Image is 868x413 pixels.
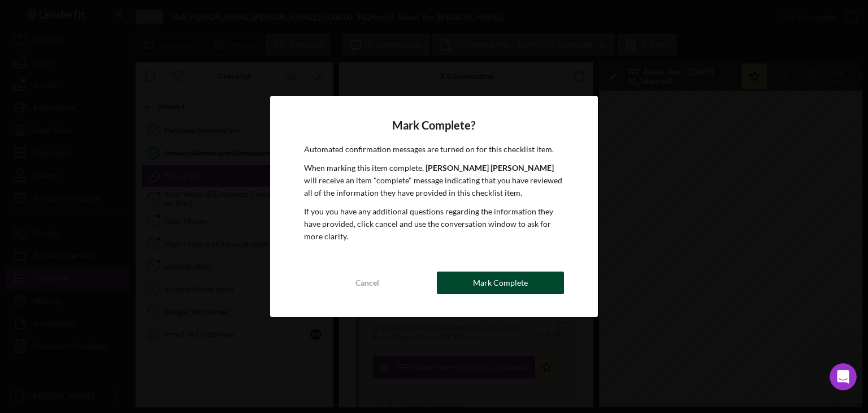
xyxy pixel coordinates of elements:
p: Automated confirmation messages are turned on for this checklist item. [304,143,565,156]
button: Cancel [304,272,431,294]
h4: Mark Complete? [304,119,565,132]
div: Cancel [355,272,379,294]
p: When marking this item complete, will receive an item "complete" message indicating that you have... [304,162,565,200]
button: Mark Complete [437,272,564,294]
p: If you you have any additional questions regarding the information they have provided, click canc... [304,205,565,243]
iframe: Intercom live chat [830,363,857,390]
b: [PERSON_NAME] [PERSON_NAME] [426,163,554,173]
div: Mark Complete [473,272,528,294]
